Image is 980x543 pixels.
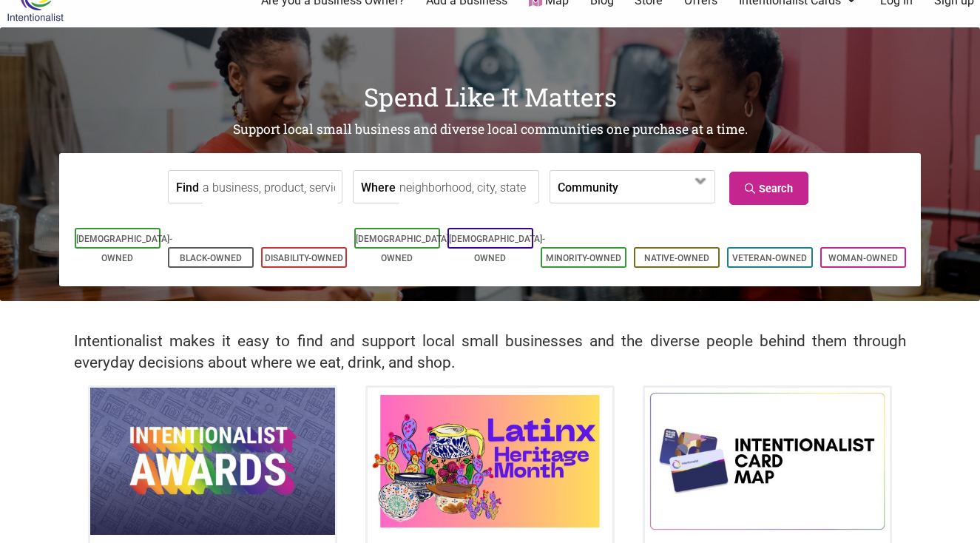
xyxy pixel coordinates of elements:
[399,171,535,204] input: neighborhood, city, state
[76,234,172,263] a: [DEMOGRAPHIC_DATA]-Owned
[828,253,898,263] a: Woman-Owned
[729,172,808,205] a: Search
[180,253,242,263] a: Black-Owned
[176,171,199,203] label: Find
[361,171,396,203] label: Where
[546,253,621,263] a: Minority-Owned
[558,171,618,203] label: Community
[356,234,452,263] a: [DEMOGRAPHIC_DATA]-Owned
[203,171,338,204] input: a business, product, service
[644,253,709,263] a: Native-Owned
[732,253,807,263] a: Veteran-Owned
[90,388,336,535] img: Intentionalist Awards
[449,234,545,263] a: [DEMOGRAPHIC_DATA]-Owned
[265,253,343,263] a: Disability-Owned
[74,331,906,374] h2: Intentionalist makes it easy to find and support local small businesses and the diverse people be...
[645,388,891,535] img: Intentionalist Card Map
[368,388,613,535] img: Latinx / Hispanic Heritage Month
